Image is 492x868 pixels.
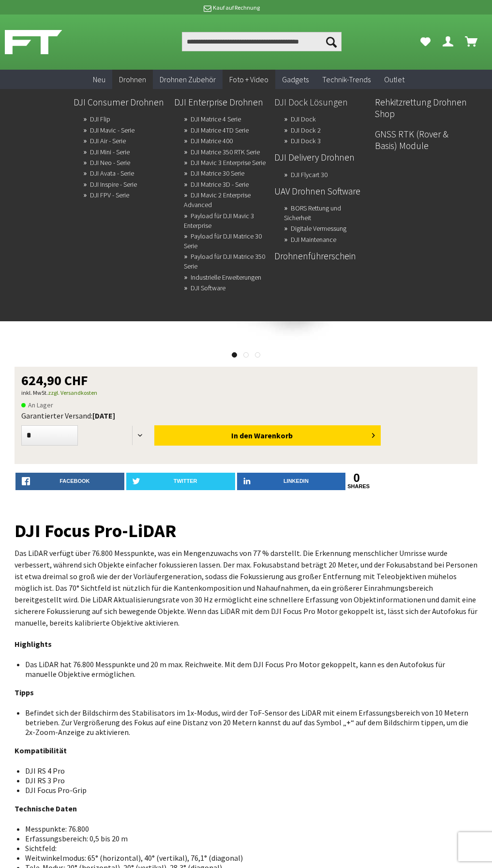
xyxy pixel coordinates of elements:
[90,166,134,180] a: DJI Avata - Serie
[90,145,130,159] a: DJI Mini - Serie
[25,824,470,834] li: Messpunkte: 76.800
[25,834,470,843] li: Erfassungsbereich: 0,5 bis 20 m
[15,688,34,697] strong: Tipps
[282,75,309,84] span: Gadgets
[153,70,223,90] a: Drohnen Zubehör
[86,70,112,90] a: Neu
[274,183,367,199] a: UAV Drohnen Software
[275,70,315,90] a: Gadgets
[191,270,261,284] a: Industrielle Erweiterungen
[93,75,105,84] span: Neu
[283,478,309,484] span: LinkedIn
[25,776,470,785] li: DJI RS 3 Pro
[74,94,166,110] a: DJI Consumer Drohnen
[48,389,97,396] a: zzgl. Versandkosten
[191,166,244,180] a: DJI Matrice 30 Serie
[377,70,411,90] a: Outlet
[416,32,435,51] a: Meine Favoriten
[112,70,153,90] a: Drohnen
[191,123,249,137] a: DJI Matrice 4TD Serie
[174,94,267,110] a: DJI Enterprise Drohnen
[291,123,321,137] a: DJI Dock 2
[25,659,445,679] span: Das LiDAR hat 76.800 Messpunkte und 20 m max. Reichweite. Mit dem DJI Focus Pro Motor gekoppelt, ...
[291,222,346,235] a: Digitale Vermessung
[322,75,371,84] span: Technik-Trends
[25,766,470,776] li: DJI RS 4 Pro
[184,209,254,232] a: Payload für DJI Mavic 3 Enterprise
[439,32,458,51] a: Dein Konto
[284,201,341,224] a: BORS Rettung und Sicherheit
[375,94,468,122] a: Rehkitzrettung Drohnen Shop
[90,123,134,137] a: DJI Mavic - Serie
[274,248,367,264] a: Drohnenführerschein
[15,746,67,755] strong: Kompatibilität
[291,233,336,246] a: DJI Maintenance
[254,431,293,440] span: Warenkorb
[237,473,346,490] a: LinkedIn
[25,843,470,853] li: Sichtfeld:
[174,478,197,484] span: twitter
[60,478,89,484] span: facebook
[126,473,235,490] a: twitter
[384,75,404,84] span: Outlet
[5,30,62,54] img: Shop Futuretrends - zur Startseite wechseln
[184,188,251,211] a: DJI Mavic 2 Enterprise Advanced
[21,374,88,387] span: 624,90 CHF
[191,134,233,148] a: DJI Matrice 400
[291,112,316,126] a: DJI Dock
[347,483,366,490] a: shares
[15,473,124,490] a: facebook
[462,32,481,51] a: Warenkorb
[223,70,275,90] a: Foto + Video
[191,145,260,159] a: DJI Matrice 350 RTK Serie
[231,431,253,440] span: In den
[191,156,266,169] a: DJI Mavic 3 Enterprise Serie
[291,168,328,181] a: DJI Flycart 30
[25,708,468,737] span: Befindet sich der Bildschirm des Stabilisators im 1x-Modus, wird der ToF-Sensor des LiDAR mit ein...
[375,126,468,154] a: GNSS RTK (Rover & Basis) Module
[90,156,130,169] a: DJI Neo - Serie
[92,411,115,420] b: [DATE]
[15,804,77,813] strong: Technische Daten
[191,112,241,126] a: DJI Matrice 4 Serie
[191,281,225,295] a: DJI Software
[119,75,146,84] span: Drohnen
[21,411,471,420] div: Garantierter Versand:
[184,250,265,273] a: Payload für DJI Matrice 350 Serie
[90,188,129,202] a: DJI FPV - Serie
[21,399,53,411] span: An Lager
[25,853,470,863] li: Weitwinkelmodus: 65° (horizontal), 40° (vertikal), 76,1° (diagonal)
[182,32,342,51] input: Produkt, Marke, Kategorie, EAN, Artikelnummer…
[315,70,377,90] a: Technik-Trends
[21,387,471,399] p: inkl. MwSt.
[90,134,126,148] a: DJI Air - Serie
[291,134,321,148] a: DJI Dock 3
[15,639,52,649] strong: Highlights
[321,32,342,51] button: Suchen
[274,149,367,165] a: DJI Delivery Drohnen
[274,94,367,110] a: DJI Dock Lösungen
[160,75,216,84] span: Drohnen Zubehör
[229,75,268,84] span: Foto + Video
[347,473,366,483] a: 0
[90,178,137,191] a: DJI Inspire - Serie
[154,425,381,446] button: In den Warenkorb
[15,548,477,628] span: Das LiDAR verfügt über 76.800 Messpunkte, was ein Mengenzuwachs von 77 % darstellt. Die Erkennung...
[25,785,470,795] li: DJI Focus Pro-Grip
[184,229,262,253] a: Payload für DJI Matrice 30 Serie
[15,524,477,538] h1: DJI Focus Pro-LiDAR
[191,178,249,191] a: DJI Matrice 3D - Serie
[90,112,110,126] a: DJI Flip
